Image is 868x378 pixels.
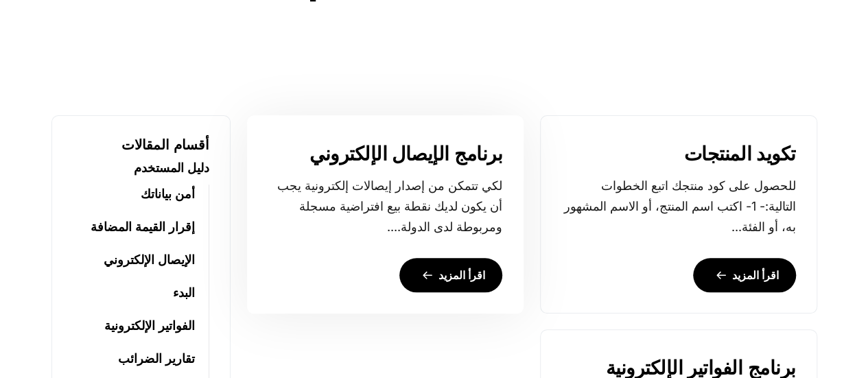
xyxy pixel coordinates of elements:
[121,137,209,152] strong: أقسام المقالات
[268,176,503,237] p: لكي تتمكن من إصدار إيصالات إلكترونية يجب أن يكون لديك نقطة بيع افتراضية مسجلة ومربوطة لدى الدولة....
[693,258,796,292] a: اقرأ المزيد
[91,217,195,237] a: إقرار القيمة المضافة
[118,349,195,368] a: تقارير الضرائب
[309,143,502,165] a: برنامج الإيصال الإلكتروني
[104,250,195,270] a: الإيصال الإلكتروني
[141,185,195,204] a: أمن بياناتك
[561,176,796,237] p: للحصول على كود منتجك اتبع الخطوات التالية:- 1- اكتب اسم المنتج، أو الاسم المشهور به، أو الفئة...
[399,258,502,292] a: اقرأ المزيد
[134,158,209,178] a: دليل المستخدم
[104,316,195,335] a: الفواتير الإلكترونية
[684,143,796,165] a: تكويد المنتجات
[173,283,195,303] a: البدء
